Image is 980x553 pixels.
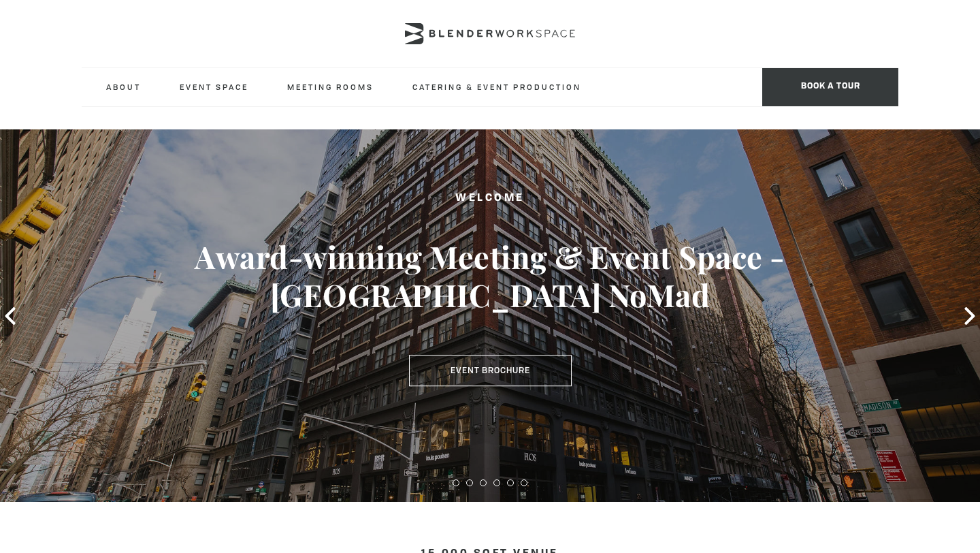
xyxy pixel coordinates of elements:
a: Event Space [169,68,259,106]
a: Event Brochure [409,355,572,387]
a: About [95,68,152,106]
h2: Welcome [49,190,931,207]
a: Catering & Event Production [402,68,592,106]
h3: Award-winning Meeting & Event Space - [GEOGRAPHIC_DATA] NoMad [49,238,931,314]
span: Book a tour [762,68,898,106]
a: Meeting Rooms [276,68,385,106]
